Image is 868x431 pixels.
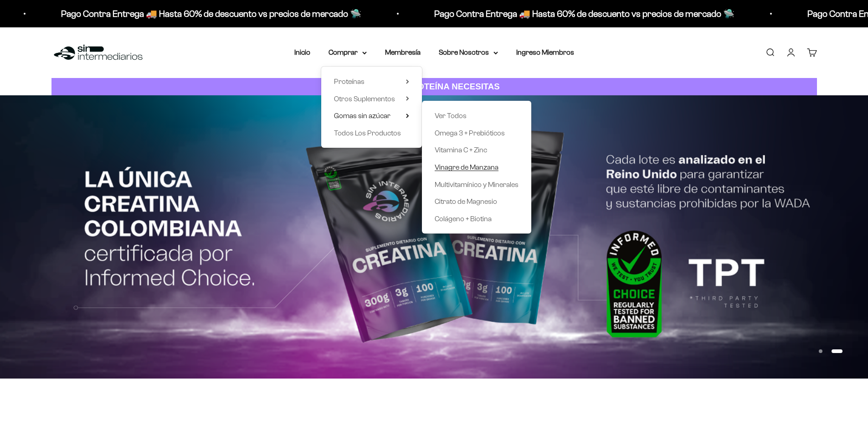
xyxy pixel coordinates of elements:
[435,146,487,154] span: Vitamina C + Zinc
[435,127,519,139] a: Omega 3 + Prebióticos
[435,213,519,225] a: Colágeno + Biotina
[435,179,519,191] a: Multivitamínico y Minerales
[435,144,519,156] a: Vitamina C + Zinc
[334,95,395,103] span: Otros Suplementos
[435,215,492,223] span: Colágeno + Biotina
[56,6,357,21] p: Pago Contra Entrega 🚚 Hasta 60% de descuento vs precios de mercado 🛸
[368,82,500,91] strong: CUANTA PROTEÍNA NECESITAS
[334,93,409,105] summary: Otros Suplementos
[329,47,367,58] summary: Comprar
[334,129,401,137] span: Todos Los Productos
[435,129,505,137] span: Omega 3 + Prebióticos
[435,197,497,205] span: Citrato de Magnesio
[294,48,310,56] a: Inicio
[435,181,519,188] span: Multivitamínico y Minerales
[334,127,409,139] a: Todos Los Productos
[435,161,519,173] a: Vinagre de Manzana
[435,163,498,171] span: Vinagre de Manzana
[435,112,467,119] span: Ver Todos
[334,112,390,119] span: Gomas sin azúcar
[334,110,409,122] summary: Gomas sin azúcar
[435,110,519,122] a: Ver Todos
[435,196,519,208] a: Citrato de Magnesio
[430,6,730,21] p: Pago Contra Entrega 🚚 Hasta 60% de descuento vs precios de mercado 🛸
[439,47,498,58] summary: Sobre Nosotros
[334,78,365,85] span: Proteínas
[516,48,574,56] a: Ingreso Miembros
[385,48,421,56] a: Membresía
[51,78,817,96] a: CUANTA PROTEÍNA NECESITAS
[334,76,409,88] summary: Proteínas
